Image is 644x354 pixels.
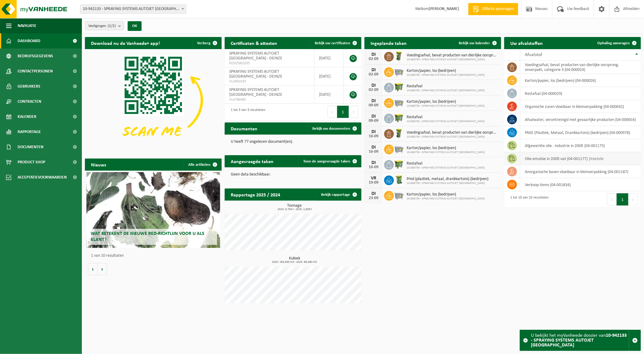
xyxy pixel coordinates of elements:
[407,192,485,197] span: Karton/papier, los (bedrijven)
[629,193,638,205] button: Next
[597,41,630,45] span: Ophaling aanvragen
[367,181,380,185] div: 19-09
[407,182,488,185] span: 10-888759 - SPRAYING SYSTEMS AUTOJET [GEOGRAPHIC_DATA]
[520,74,641,87] td: karton/papier, los (bedrijven) (04-000026)
[394,82,404,92] img: WB-1100-HPE-GN-51
[367,129,380,134] div: DI
[229,97,310,102] span: VLA706483
[407,161,485,166] span: Restafval
[307,122,361,135] a: Bekijk uw documenten
[225,189,286,200] h2: Rapportage 2025 / 2024
[298,155,361,167] a: Toon de aangevraagde taken
[394,128,404,139] img: WB-0060-HPE-GN-50
[367,99,380,103] div: DI
[367,160,380,165] div: DI
[481,6,515,12] span: Offerte aanvragen
[407,73,485,77] span: 10-888759 - SPRAYING SYSTEMS AUTOJET [GEOGRAPHIC_DATA]
[85,49,222,152] img: Download de VHEPlus App
[225,122,263,134] h2: Documenten
[228,261,361,264] span: 2024: 164,940 m3 - 2025: 99,480 m3
[367,103,380,108] div: 09-09
[18,170,67,185] span: Acceptatievoorwaarden
[407,115,485,120] span: Restafval
[327,106,337,118] button: Previous
[231,140,355,144] p: U heeft 77 ongelezen document(en).
[468,3,518,15] a: Offerte aanvragen
[531,330,629,351] div: U bekijkt het myVanheede dossier van
[520,139,641,152] td: afgewerkte olie - industrie in 200lt (04-001175)
[429,7,459,11] strong: [PERSON_NAME]
[454,37,501,49] a: Bekijk uw kalender
[407,166,485,170] span: 10-888759 - SPRAYING SYSTEMS AUTOJET [GEOGRAPHIC_DATA]
[367,83,380,88] div: DI
[407,89,485,92] span: 10-888759 - SPRAYING SYSTEMS AUTOJET [GEOGRAPHIC_DATA]
[229,69,282,79] span: SPRAYING SYSTEMS AUTOJET [GEOGRAPHIC_DATA] - DEINZE
[525,52,542,57] span: Afvalstof
[314,67,344,85] td: [DATE]
[85,159,112,170] h2: Nieuws
[228,256,361,264] h3: Kubiek
[407,120,485,123] span: 10-888759 - SPRAYING SYSTEMS AUTOJET [GEOGRAPHIC_DATA]
[394,51,404,61] img: WB-0060-HPE-GN-50
[80,5,186,14] span: 10-942133 - SPRAYING SYSTEMS AUTOJET EUROPE
[18,48,53,64] span: Bedrijfsgegevens
[18,64,53,79] span: Contactpersonen
[394,97,404,108] img: WB-2500-GAL-GY-01
[407,130,498,135] span: Voedingsafval, bevat producten van dierlijke oorsprong, onverpakt, categorie 3
[228,105,265,119] div: 1 tot 3 van 3 resultaten
[316,189,361,201] a: Bekijk rapportage
[394,175,404,185] img: WB-0240-HPE-GN-50
[310,37,361,49] a: Bekijk uw certificaten
[520,61,641,74] td: voedingsafval, bevat producten van dierlijke oorsprong, onverpakt, categorie 3 (04-000024)
[88,263,98,275] button: Vorige
[520,100,641,113] td: organische zuren vloeibaar in kleinverpakking (04-000042)
[407,146,485,151] span: Karton/papier, los (bedrijven)
[367,165,380,169] div: 16-09
[520,165,641,178] td: anorganische basen vloeibaar in kleinverpakking (04-001187)
[407,177,488,182] span: Pmd (plastiek, metaal, drankkartons) (bedrijven)
[229,51,282,61] span: SPRAYING SYSTEMS AUTOJET [GEOGRAPHIC_DATA] - DEINZE
[407,135,498,139] span: 10-888759 - SPRAYING SYSTEMS AUTOJET [GEOGRAPHIC_DATA]
[18,124,41,139] span: Rapportage
[229,79,310,84] span: VLA901633
[231,172,355,177] p: Geen data beschikbaar.
[225,155,280,167] h2: Aangevraagde taken
[407,58,498,62] span: 10-888759 - SPRAYING SYSTEMS AUTOJET [GEOGRAPHIC_DATA]
[91,254,219,258] p: 1 van 10 resultaten
[367,134,380,139] div: 16-09
[617,193,629,205] button: 1
[98,263,107,275] button: Volgende
[85,21,124,30] button: Vestigingen(2/2)
[349,106,358,118] button: Next
[312,127,350,131] span: Bekijk uw documenten
[337,106,349,118] button: 1
[394,113,404,123] img: WB-1100-HPE-GN-51
[108,24,116,28] count: (2/2)
[367,57,380,61] div: 02-09
[367,191,380,196] div: DI
[394,190,404,200] img: WB-2500-GAL-GY-01
[520,178,641,191] td: verkoop items (04-001834)
[520,87,641,100] td: restafval (04-000029)
[197,41,210,45] span: Verberg
[407,99,485,104] span: Karton/papier, los (bedrijven)
[228,204,361,211] h3: Tonnage
[367,52,380,57] div: DI
[128,21,142,31] button: OK
[407,151,485,154] span: 10-888759 - SPRAYING SYSTEMS AUTOJET [GEOGRAPHIC_DATA]
[88,22,116,31] span: Vestigingen
[315,41,350,45] span: Bekijk uw certificaten
[520,113,641,126] td: afvalwater, verontreinigd met gevaarlijke producten (04-000654)
[367,88,380,92] div: 02-09
[407,104,485,108] span: 10-888759 - SPRAYING SYSTEMS AUTOJET [GEOGRAPHIC_DATA]
[407,53,498,58] span: Voedingsafval, bevat producten van dierlijke oorsprong, onverpakt, categorie 3
[18,155,45,170] span: Product Shop
[394,144,404,154] img: WB-2500-GAL-GY-01
[314,49,344,67] td: [DATE]
[607,193,617,205] button: Previous
[18,33,40,48] span: Dashboard
[367,150,380,154] div: 16-09
[407,197,485,201] span: 10-888759 - SPRAYING SYSTEMS AUTOJET [GEOGRAPHIC_DATA]
[367,119,380,123] div: 09-09
[91,231,205,242] span: Wat betekent de nieuwe RED-richtlijn voor u als klant?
